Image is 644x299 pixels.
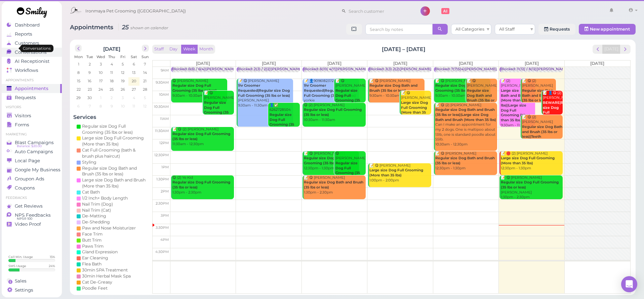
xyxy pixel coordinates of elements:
[156,225,169,230] span: 3:30pm
[96,54,105,59] span: Wed
[401,100,428,120] b: Large size Dog Full Grooming (More than 35 lbs)
[382,45,426,53] h2: [DATE] – [DATE]
[121,95,124,101] span: 3
[538,24,575,35] a: Requests
[435,108,496,122] b: Regular size Dog Bath and Brush (35 lbs or less)|Large size Dog Bath and Brush (More than 35 lbs)
[15,158,40,164] span: Local Page
[155,129,169,133] span: 11:30am
[110,103,114,109] span: 9
[467,88,494,108] b: Regular size Dog Bath and Brush (35 lbs or less)
[2,48,62,57] a: Conversations
[103,45,120,52] h2: [DATE]
[77,61,80,67] span: 1
[2,39,62,48] a: Customers
[154,104,169,109] span: 10:30am
[2,30,62,39] a: Reports
[17,216,32,221] span: NPS® 100
[435,156,495,165] b: Regular size Dog Bath and Brush (35 lbs or less)
[160,117,169,121] span: 11am
[2,84,62,93] a: Appointments
[543,100,575,129] b: BEWARE|Regular size Dog Full Grooming (35 lbs or less)
[2,156,62,165] a: Local Page
[82,201,113,207] div: Nail Trim (Dog)
[98,70,103,76] span: 10
[82,207,111,213] div: Nail Trim (Cat)
[77,70,80,76] span: 8
[82,213,106,219] div: De-Matting
[131,70,136,76] span: 13
[590,61,604,66] span: [DATE]
[15,68,38,73] span: Workflows
[88,61,91,67] span: 2
[132,95,136,101] span: 4
[401,91,431,130] div: 📝 😋 [PERSON_NAME] 10:00am - 11:00am
[2,196,62,200] li: Feedbacks
[15,31,32,37] span: Reports
[110,61,114,67] span: 4
[304,103,366,123] div: 😋 (2) [PERSON_NAME] 10:30am - 11:30am
[2,20,62,30] a: Dashboard
[143,103,147,109] span: 12
[82,279,112,285] div: Cat De-Greasy
[82,267,128,273] div: 30min SPA Treatment
[172,83,217,93] b: Regular size Dog Full Grooming (35 lbs or less)
[2,286,62,295] a: Settings
[542,91,563,145] div: 📝 👤😋 (2) [PERSON_NAME] Arcadia 10:00am - 11:00am
[82,189,100,195] div: Cat Bath
[620,45,631,54] button: next
[50,255,55,259] div: 15 %
[109,78,114,84] span: 18
[172,67,264,72] div: Blocked: 6(6) / 6(4)[PERSON_NAME] • appointment
[76,78,81,84] span: 15
[304,83,356,97] b: 1hr Groomer Requested|Regular size Dog Full Grooming (35 lbs or less)
[172,175,234,195] div: 😋 (2) Ye Kid 1:30pm - 2:30pm
[82,195,128,201] div: 1/2 Inch+ Body Length
[269,103,300,142] div: 👤✅ 6262728504 10:30am - 11:30am
[82,243,104,249] div: Paws Trim
[156,80,169,85] span: 9:30am
[152,45,166,54] button: Staff
[75,45,82,52] button: prev
[2,111,62,120] a: Visitors
[2,78,62,83] li: Appointments
[304,151,359,171] div: 📝 😋 [PERSON_NAME] 12:30pm - 1:30pm
[161,213,169,218] span: 3pm
[15,167,61,173] span: Google My Business
[459,61,473,66] span: [DATE]
[120,86,126,92] span: 26
[70,24,115,31] span: Appointments
[2,183,62,193] a: Coupons
[335,151,366,191] div: 😋 [PERSON_NAME] 12:30pm - 1:30pm
[238,79,293,108] div: 📝 😋 [PERSON_NAME] [PERSON_NAME] 9:30am - 11:30am
[304,156,348,165] b: Regular size Dog Full Grooming (35 lbs or less)
[2,66,62,75] a: Workflows
[304,108,362,117] b: Regular size Dog Full Grooming (35 lbs or less)
[131,54,137,59] span: Sat
[499,27,515,32] span: All Staff
[73,114,151,120] h4: Services
[120,70,125,76] span: 12
[165,45,182,54] button: Day
[131,78,137,84] span: 20
[335,79,366,118] div: 📝 😋 [PERSON_NAME] 9:30am - 10:30am
[82,177,147,189] div: Large size Dog Bath and Brush (More than 35 lbs)
[522,125,562,144] b: Regular size Dog Bath and Brush (35 lbs or less)|Teeth Brushing|Face Trim
[99,95,102,101] span: 1
[15,278,27,284] span: Sales
[15,203,43,209] span: Get Reviews
[82,219,110,225] div: De-Shedding
[435,151,497,171] div: 📝 😋 [PERSON_NAME] 12:30pm - 1:30pm
[161,189,169,194] span: 2pm
[2,276,62,286] a: Sales
[154,153,169,157] span: 12:30pm
[501,156,555,165] b: Large size Dog Full Grooming (More than 35 lbs)
[435,83,480,93] b: Regular size Dog Full Grooming (35 lbs or less)
[87,95,92,101] span: 30
[15,212,51,218] span: NPS Feedbacks
[82,249,118,255] div: Gland Expression
[15,140,54,145] span: Blast Campaigns
[500,67,596,72] div: Blocked: 11(12) / 6(12)[PERSON_NAME], • appointment
[172,132,230,141] b: Regular size Dog Full Grooming (35 lbs or less)
[15,58,49,64] span: AI Receptionist
[15,22,40,28] span: Dashboard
